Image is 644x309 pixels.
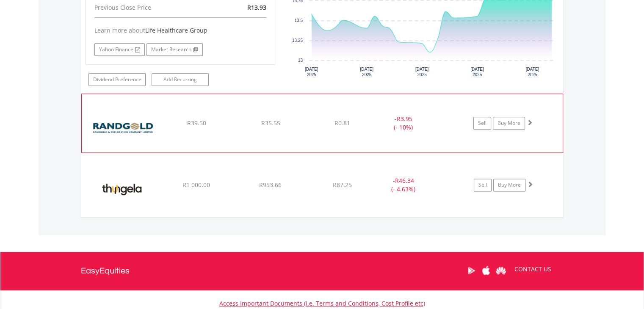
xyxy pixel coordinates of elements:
[146,43,203,56] a: Market Research
[479,257,494,284] a: Apple
[88,73,146,86] a: Dividend Preference
[94,43,145,56] a: Yahoo Finance
[509,257,557,281] a: CONTACT US
[494,257,509,284] a: Huawei
[247,3,266,11] span: R13.93
[333,181,352,189] span: R87.25
[473,117,491,130] a: Sell
[86,105,159,150] img: EQU.ZA.RNG.png
[493,117,525,130] a: Buy More
[81,252,130,290] a: EasyEquities
[182,181,210,189] span: R1 000.00
[305,67,318,77] text: [DATE] 2025
[360,67,373,77] text: [DATE] 2025
[396,115,412,123] span: R3.95
[88,2,211,13] div: Previous Close Price
[259,181,282,189] span: R953.66
[219,299,425,307] a: Access Important Documents (i.e. Terms and Conditions, Cost Profile etc)
[525,67,539,77] text: [DATE] 2025
[334,119,350,127] span: R0.81
[152,73,209,86] a: Add Recurring
[493,179,525,191] a: Buy More
[261,119,280,127] span: R35.55
[372,177,436,193] div: - (- 4.63%)
[294,18,303,23] text: 13.5
[371,115,435,132] div: - (- 10%)
[145,26,207,34] span: Life Healthcare Group
[395,177,414,185] span: R46.34
[187,119,206,127] span: R39.50
[298,58,303,63] text: 13
[474,179,492,191] a: Sell
[415,67,429,77] text: [DATE] 2025
[470,67,484,77] text: [DATE] 2025
[94,26,266,35] div: Learn more about
[86,164,158,215] img: EQU.ZA.TGA.png
[464,257,479,284] a: Google Play
[292,38,303,43] text: 13.25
